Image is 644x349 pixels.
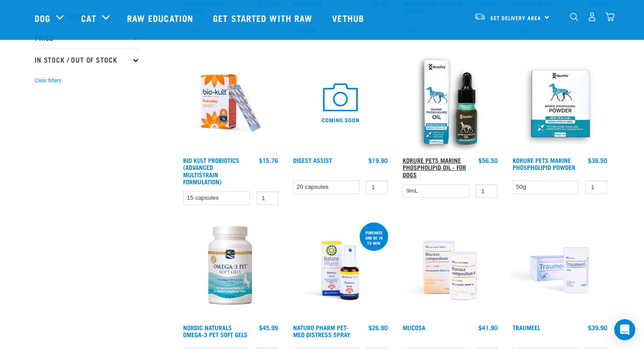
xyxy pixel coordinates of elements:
[614,319,635,340] div: Open Intercom Messenger
[400,53,500,153] img: OI Lfront 1024x1024
[259,324,278,331] div: $45.99
[323,0,375,35] a: Vethub
[35,49,140,71] p: In Stock / Out Of Stock
[360,226,388,250] div: Purchase and be in to win!
[478,157,498,164] div: $56.50
[587,12,597,21] img: user.png
[291,53,390,153] img: COMING SOON
[259,157,278,164] div: $15.76
[403,159,466,176] a: Korure Pets Marine Phospholipid Oil - for Dogs
[35,11,50,25] a: Dog
[183,159,239,183] a: Bio Kult Probiotics (Advanced Multistrain Formulation)
[510,53,610,153] img: POWDER01 65ae0065 919d 4332 9357 5d1113de9ef1 1024x1024
[490,16,541,19] span: Set Delivery Area
[293,159,332,162] a: Digest Assist
[81,11,96,25] a: Cat
[35,77,61,85] button: Clear filters
[588,324,607,331] div: $39.90
[293,326,350,336] a: Naturo Pharm Pet-Med Distress Spray
[510,221,610,320] img: RE Product Shoot 2023 Nov8644
[181,53,280,153] img: 2023 AUG RE Product1724
[366,180,388,194] input: 1
[368,157,388,164] div: $19.90
[256,191,278,205] input: 1
[291,221,390,320] img: RE Product Shoot 2023 Nov8635
[204,0,323,35] a: Get started with Raw
[605,12,615,21] img: home-icon@2x.png
[588,157,607,164] div: $36.50
[403,326,425,329] a: Mucosa
[400,221,500,320] img: RE Product Shoot 2023 Nov8652
[368,324,388,331] div: $26.90
[513,159,575,169] a: Korure Pets Marine Phospholipid Powder
[181,221,280,320] img: Bottle Of Omega3 Pet With 90 Capsules For Pets
[183,326,248,336] a: Nordic Naturals Omega-3 Pet Soft Gels
[585,180,607,194] input: 1
[478,324,498,331] div: $41.90
[476,184,498,198] input: 1
[118,0,204,35] a: Raw Education
[513,326,540,329] a: Traumeel
[474,13,486,21] img: van-moving.png
[570,13,578,21] img: home-icon-1@2x.png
